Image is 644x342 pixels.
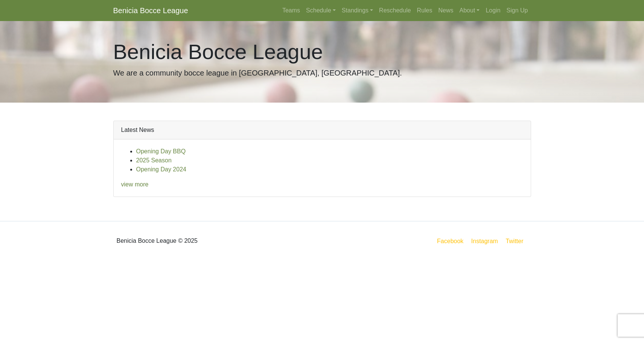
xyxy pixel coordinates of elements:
h1: Benicia Bocce League [113,39,531,64]
a: Teams [279,3,303,18]
a: About [457,3,483,18]
a: Schedule [303,3,339,18]
a: Opening Day BBQ [136,148,186,154]
a: Standings [339,3,376,18]
a: Reschedule [376,3,414,18]
div: Benicia Bocce League © 2025 [108,227,322,254]
a: Benicia Bocce League [113,3,188,18]
a: Sign Up [504,3,531,18]
a: Login [483,3,503,18]
a: Rules [414,3,435,18]
a: view more [121,181,149,188]
a: Twitter [504,236,529,246]
a: Facebook [435,236,465,246]
div: Latest News [114,121,531,139]
a: Instagram [470,236,499,246]
a: Opening Day 2024 [136,166,186,173]
a: News [435,3,457,18]
a: 2025 Season [136,157,172,163]
p: We are a community bocce league in [GEOGRAPHIC_DATA], [GEOGRAPHIC_DATA]. [113,67,531,79]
